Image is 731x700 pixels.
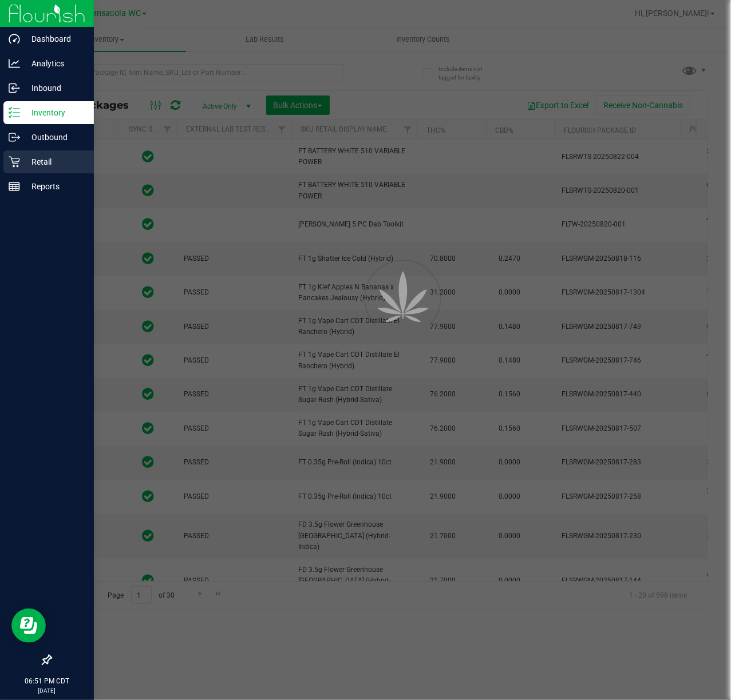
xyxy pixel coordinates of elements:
inline-svg: Inbound [9,82,20,94]
p: Retail [20,155,89,169]
p: 06:51 PM CDT [5,676,89,686]
p: Outbound [20,130,89,144]
p: Reports [20,180,89,193]
p: Dashboard [20,32,89,46]
p: Inbound [20,81,89,95]
inline-svg: Outbound [9,132,20,143]
inline-svg: Reports [9,181,20,192]
p: Analytics [20,57,89,70]
inline-svg: Retail [9,156,20,168]
inline-svg: Analytics [9,58,20,69]
p: Inventory [20,106,89,120]
p: [DATE] [5,686,89,695]
inline-svg: Dashboard [9,33,20,45]
inline-svg: Inventory [9,107,20,118]
iframe: Resource center [11,608,46,643]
